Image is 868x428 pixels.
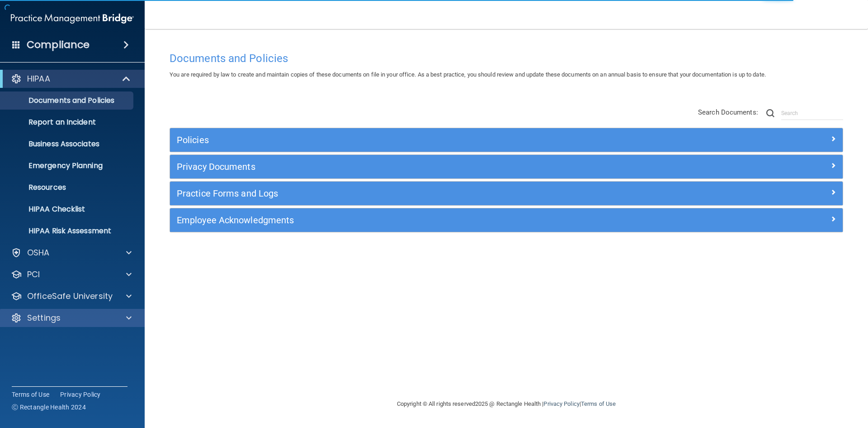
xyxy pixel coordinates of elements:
h5: Policies [177,135,668,145]
p: PCI [27,269,40,280]
a: PCI [11,269,132,280]
a: Policies [177,133,836,147]
a: HIPAA [11,73,131,84]
span: You are required by law to create and maintain copies of these documents on file in your office. ... [170,71,766,78]
h4: Documents and Policies [170,53,843,64]
h4: Compliance [27,38,90,51]
a: OfficeSafe University [11,291,132,302]
h5: Practice Forms and Logs [177,188,668,198]
a: Privacy Documents [177,159,836,174]
span: Ⓒ Rectangle Health 2024 [12,403,86,412]
p: HIPAA Checklist [6,205,129,214]
img: PMB logo [11,10,134,28]
a: Terms of Use [12,390,49,399]
input: Search [781,106,843,120]
p: Resources [6,183,129,192]
a: Privacy Policy [543,400,579,407]
a: Settings [11,313,132,323]
a: Terms of Use [581,400,616,407]
a: Practice Forms and Logs [177,186,836,201]
p: Business Associates [6,139,129,149]
p: Documents and Policies [6,96,129,105]
p: OSHA [27,247,50,258]
p: HIPAA Risk Assessment [6,226,129,236]
span: Search Documents: [698,108,758,116]
p: HIPAA [27,73,50,84]
h5: Privacy Documents [177,162,668,172]
p: Report an Incident [6,118,129,127]
p: OfficeSafe University [27,291,113,302]
a: Privacy Policy [60,390,101,399]
h5: Employee Acknowledgments [177,215,668,225]
p: Settings [27,313,61,323]
img: ic-search.3b580494.png [766,109,774,117]
a: Employee Acknowledgments [177,213,836,227]
p: Emergency Planning [6,161,129,170]
div: Copyright © All rights reserved 2025 @ Rectangle Health | | [341,390,671,418]
a: OSHA [11,247,132,258]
